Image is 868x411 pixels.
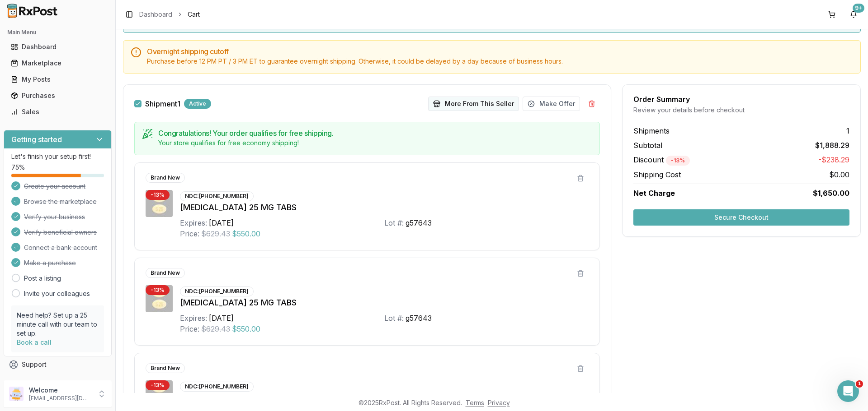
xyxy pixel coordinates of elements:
[180,296,589,309] div: [MEDICAL_DATA] 25 MG TABS
[146,285,173,312] img: Jardiance 25 MG TABS
[633,140,662,151] span: Subtotal
[4,4,61,18] img: RxPost Logo
[829,169,849,180] span: $0.00
[7,39,108,55] a: Dashboard
[406,313,432,323] div: g57643
[666,156,690,166] div: - 13 %
[180,286,254,296] div: NDC: [PHONE_NUMBER]
[4,356,112,373] button: Support
[633,96,849,103] div: Order Summary
[7,55,108,71] a: Marketplace
[24,259,76,268] span: Make a purchase
[17,311,99,338] p: Need help? Set up a 25 minute call with our team to set up.
[7,29,108,36] h2: Main Menu
[4,56,112,70] button: Marketplace
[846,125,849,136] span: 1
[7,71,108,88] a: My Posts
[146,285,170,295] div: - 13 %
[180,313,207,323] div: Expires:
[147,48,853,55] h5: Overnight shipping cutoff
[146,363,185,373] div: Brand New
[146,173,185,183] div: Brand New
[209,313,234,323] div: [DATE]
[466,399,484,406] a: Terms
[384,313,404,323] div: Lot #:
[24,228,97,237] span: Verify beneficial owners
[146,190,170,200] div: - 13 %
[7,88,108,104] a: Purchases
[24,197,97,206] span: Browse the marketplace
[523,97,580,111] button: Make Offer
[11,75,104,84] div: My Posts
[184,99,211,109] div: Active
[180,382,254,392] div: NDC: [PHONE_NUMBER]
[4,72,112,87] button: My Posts
[11,59,104,68] div: Marketplace
[146,380,170,390] div: - 13 %
[158,129,592,137] h5: Congratulations! Your order qualifies for free shipping.
[180,228,199,239] div: Price:
[232,228,260,239] span: $550.00
[488,399,510,406] a: Privacy
[180,323,199,334] div: Price:
[633,169,681,180] span: Shipping Cost
[9,387,24,401] img: User avatar
[4,105,112,119] button: Sales
[146,190,173,217] img: Jardiance 25 MG TABS
[201,228,230,239] span: $629.43
[180,392,589,404] div: [MEDICAL_DATA] 25 MG TABS
[11,91,104,100] div: Purchases
[633,106,849,115] div: Review your details before checkout
[29,386,92,395] p: Welcome
[815,140,849,151] span: $1,888.29
[4,373,112,389] button: Feedback
[24,289,90,298] a: Invite your colleagues
[201,323,230,334] span: $629.43
[11,152,104,161] p: Let's finish your setup first!
[384,217,404,228] div: Lot #:
[24,274,61,283] a: Post a listing
[139,10,200,19] nav: breadcrumb
[11,134,62,145] h3: Getting started
[11,42,104,51] div: Dashboard
[633,189,675,198] span: Net Charge
[29,395,92,402] p: [EMAIL_ADDRESS][DOMAIN_NAME]
[853,4,864,13] div: 9+
[837,380,859,402] iframe: Intercom live chat
[24,182,85,191] span: Create your account
[856,380,863,388] span: 1
[406,217,432,228] div: g57643
[232,323,260,334] span: $550.00
[428,97,519,111] button: More From This Seller
[633,209,849,226] button: Secure Checkout
[180,201,589,214] div: [MEDICAL_DATA] 25 MG TABS
[17,338,52,346] a: Book a call
[22,376,52,385] span: Feedback
[4,88,112,103] button: Purchases
[633,155,690,164] span: Discount
[24,212,85,222] span: Verify your business
[139,10,172,19] a: Dashboard
[4,40,112,54] button: Dashboard
[147,57,853,66] div: Purchase before 12 PM PT / 3 PM ET to guarantee overnight shipping. Otherwise, it could be delaye...
[188,10,200,19] span: Cart
[633,125,670,136] span: Shipments
[180,217,207,228] div: Expires:
[11,107,104,116] div: Sales
[145,100,180,107] span: Shipment 1
[146,268,185,278] div: Brand New
[209,217,234,228] div: [DATE]
[11,163,25,172] span: 75 %
[158,139,592,148] div: Your store qualifies for free economy shipping!
[846,7,861,22] button: 9+
[7,104,108,120] a: Sales
[24,243,97,252] span: Connect a bank account
[813,188,849,199] span: $1,650.00
[180,191,254,201] div: NDC: [PHONE_NUMBER]
[818,154,849,166] span: -$238.29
